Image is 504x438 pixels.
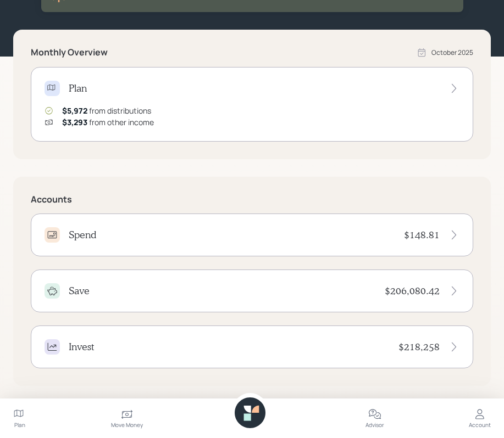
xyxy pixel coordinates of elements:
div: from other income [62,116,154,128]
span: $5,972 [62,105,87,116]
h4: Save [69,285,90,297]
div: Move Money [111,421,143,429]
h4: Invest [69,341,94,353]
div: October 2025 [431,48,473,58]
h4: $148.81 [404,229,440,241]
h4: Plan [69,82,87,94]
h4: Spend [69,229,97,241]
h5: Monthly Overview [31,47,108,58]
div: Account [469,421,491,429]
span: $3,293 [62,117,87,127]
div: Plan [14,421,25,429]
div: from distributions [62,105,151,116]
h4: $218,258 [398,341,440,353]
h5: Accounts [31,194,473,205]
h4: $206,080.42 [385,285,440,297]
div: Advisor [365,421,384,429]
